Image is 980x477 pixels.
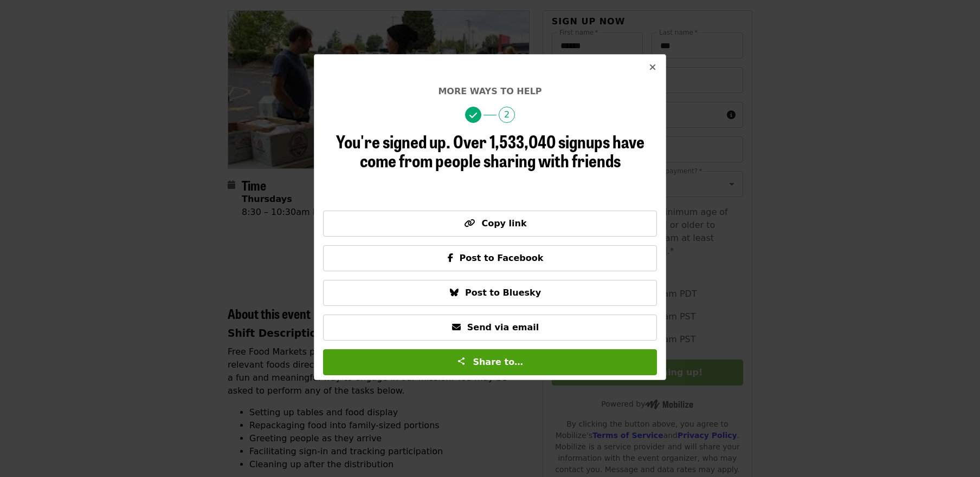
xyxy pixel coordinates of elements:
[323,245,657,271] button: Post to Facebook
[499,107,515,123] span: 2
[481,218,526,228] span: Copy link
[450,287,459,298] i: bluesky icon
[473,357,523,367] span: Share to…
[323,349,657,375] button: Share to…
[640,55,666,81] button: Close
[467,322,539,332] span: Send via email
[469,110,477,121] i: check icon
[438,86,541,96] span: More ways to help
[360,128,644,173] span: Over 1,533,040 signups have come from people sharing with friends
[323,315,657,341] button: Send via email
[464,218,475,228] i: link icon
[323,280,657,306] button: Post to Bluesky
[457,357,466,365] img: Share
[336,128,450,154] span: You're signed up.
[323,211,657,237] button: Copy link
[649,62,656,73] i: times icon
[460,253,544,263] span: Post to Facebook
[448,253,453,263] i: facebook-f icon
[465,287,541,298] span: Post to Bluesky
[452,322,461,332] i: envelope icon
